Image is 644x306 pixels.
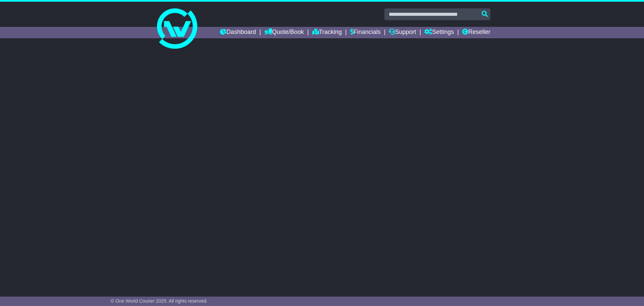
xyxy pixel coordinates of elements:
[462,27,490,38] a: Reseller
[424,27,454,38] a: Settings
[264,27,304,38] a: Quote/Book
[220,27,256,38] a: Dashboard
[111,298,208,304] span: © One World Courier 2025. All rights reserved.
[350,27,381,38] a: Financials
[389,27,416,38] a: Support
[312,27,342,38] a: Tracking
